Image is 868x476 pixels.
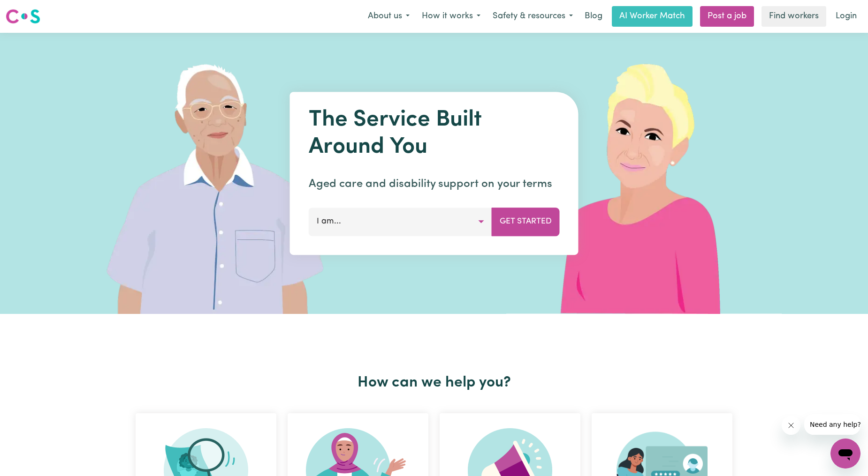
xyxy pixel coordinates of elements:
[700,6,754,27] a: Post a job
[830,6,862,27] a: Login
[416,7,487,26] button: How it works
[6,7,57,14] span: Need any help?
[6,6,40,27] a: Careseekers logo
[309,208,492,236] button: I am...
[761,6,826,27] a: Find workers
[804,414,860,435] iframe: Message from company
[612,6,693,27] a: AI Worker Match
[830,439,860,469] iframe: Button to launch messaging window
[309,107,560,161] h1: The Service Built Around You
[492,208,560,236] button: Get Started
[579,6,608,27] a: Blog
[487,7,579,26] button: Safety & resources
[362,7,416,26] button: About us
[782,416,800,435] iframe: Close message
[309,176,560,193] p: Aged care and disability support on your terms
[130,374,738,392] h2: How can we help you?
[6,8,40,25] img: Careseekers logo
